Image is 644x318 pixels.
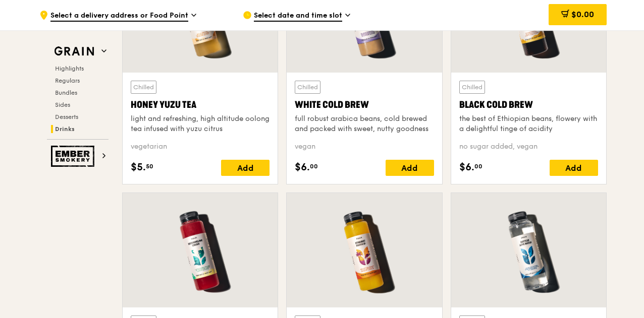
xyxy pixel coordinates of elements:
div: Chilled [459,81,485,94]
div: Chilled [295,81,320,94]
span: Select a delivery address or Food Point [50,11,188,22]
span: 50 [146,162,153,170]
div: light and refreshing, high altitude oolong tea infused with yuzu citrus [131,114,270,134]
span: Drinks [55,125,75,133]
div: Add [386,160,434,176]
img: Grain web logo [51,42,97,60]
span: $6. [295,160,310,175]
div: White Cold Brew [295,98,434,112]
div: Chilled [131,81,156,94]
span: $0.00 [571,10,594,19]
span: Regulars [55,77,80,84]
span: Highlights [55,65,84,72]
div: Add [221,160,270,176]
span: Bundles [55,89,77,96]
div: Add [550,160,598,176]
span: Sides [55,101,70,108]
div: the best of Ethiopian beans, flowery with a delightful tinge of acidity [459,114,598,134]
span: $5. [131,160,146,175]
span: 00 [474,162,482,170]
span: 00 [310,162,318,170]
div: full robust arabica beans, cold brewed and packed with sweet, nutty goodness [295,114,434,134]
img: Ember Smokery web logo [51,146,97,167]
div: vegetarian [131,142,270,152]
span: $6. [459,160,474,175]
span: Select date and time slot [254,11,342,22]
div: vegan [295,142,434,152]
div: Honey Yuzu Tea [131,98,270,112]
div: no sugar added, vegan [459,142,598,152]
span: Desserts [55,113,78,120]
div: Black Cold Brew [459,98,598,112]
